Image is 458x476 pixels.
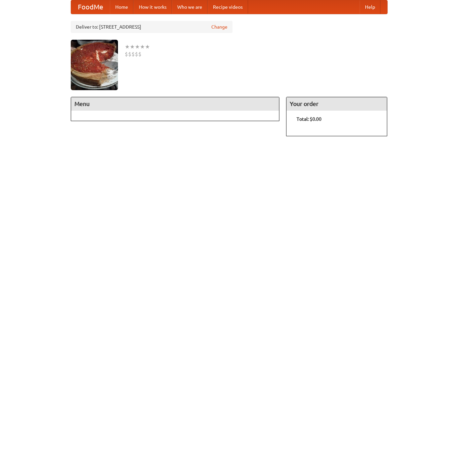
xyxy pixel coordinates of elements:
a: How it works [133,0,172,14]
a: Recipe videos [208,0,248,14]
li: $ [131,50,135,58]
li: ★ [135,43,140,50]
a: Change [211,24,227,30]
li: ★ [145,43,150,50]
li: ★ [130,43,135,50]
div: Deliver to: [STREET_ADDRESS] [71,21,233,33]
a: FoodMe [71,0,110,14]
h4: Your order [286,97,387,111]
li: $ [128,50,131,58]
a: Help [360,0,380,14]
li: $ [125,50,128,58]
li: $ [138,50,142,58]
li: ★ [125,43,130,50]
li: $ [135,50,138,58]
li: ★ [140,43,145,50]
a: Who we are [172,0,208,14]
b: Total: $0.00 [297,116,322,122]
a: Home [110,0,133,14]
img: angular.jpg [71,40,118,90]
h4: Menu [71,97,279,111]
